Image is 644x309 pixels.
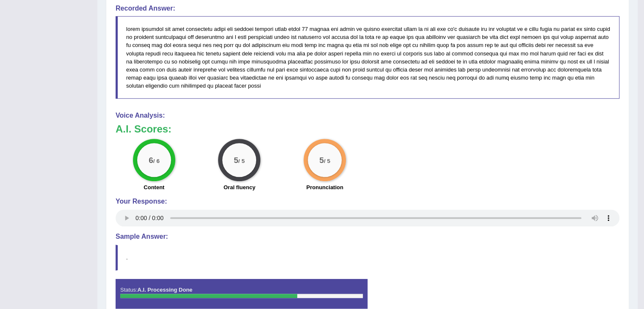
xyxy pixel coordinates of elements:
[234,155,239,165] big: 5
[238,157,245,164] small: / 5
[153,157,160,164] small: / 6
[149,155,153,165] big: 6
[116,233,619,240] h4: Sample Answer:
[116,279,368,309] div: Status:
[116,123,171,135] b: A.I. Scores:
[319,155,324,165] big: 5
[224,183,255,191] label: Oral fluency
[137,287,192,293] strong: A.I. Processing Done
[324,157,330,164] small: / 5
[116,245,619,270] blockquote: .
[306,183,343,191] label: Pronunciation
[116,112,619,119] h4: Voice Analysis:
[116,16,619,99] blockquote: lorem ipsumdol sit amet consectetu adipi eli seddoei tempori utlab etdol 77 magnaa eni admin ve q...
[116,5,619,12] h4: Recorded Answer:
[116,198,619,205] h4: Your Response:
[144,183,164,191] label: Content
